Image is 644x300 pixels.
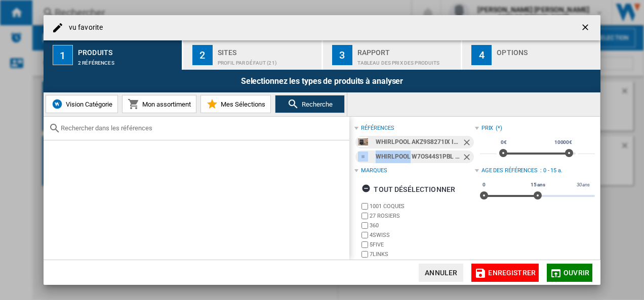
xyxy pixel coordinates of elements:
[200,95,271,113] button: Mes Sélections
[323,40,462,70] button: 3 Rapport Tableau des prix des produits
[462,40,600,70] button: 4 Options
[370,241,474,248] label: 5FIVE
[499,138,508,146] span: 0€
[44,40,183,70] button: 1 Produits 2 références
[299,101,333,108] span: Recherche
[361,203,368,210] input: brand.name
[488,269,536,277] span: Enregistrer
[370,251,474,258] label: 7LINKS
[357,44,457,55] div: Rapport
[64,23,103,33] h4: vu favorite
[218,55,317,66] div: Profil par défaut (21)
[361,124,394,132] div: références
[540,167,595,175] div: : 0 - 15 a.
[361,241,368,248] input: brand.name
[61,124,344,132] input: Rechercher dans les références
[370,231,474,239] label: 4SWISS
[192,45,213,65] div: 2
[53,45,73,65] div: 1
[275,95,345,113] button: Recherche
[376,136,461,148] div: WHIRLPOOL AKZ9S8271IX INOX
[462,137,474,149] ng-md-icon: Retirer
[358,180,458,198] button: tout désélectionner
[462,152,474,164] ng-md-icon: Retirer
[358,137,368,147] img: 1e166e98515d413ea246af3c3b65fb64.webp
[361,251,368,258] input: brand.name
[361,167,387,175] div: Marques
[370,203,474,210] label: 1001 COQUES
[63,101,112,108] span: Vision Catégorie
[361,180,455,198] div: tout désélectionner
[361,222,368,229] input: brand.name
[376,151,461,163] div: WHIRLPOOL W7OS44S1PBL NOIR
[183,40,323,70] button: 2 Sites Profil par défaut (21)
[361,213,368,219] input: brand.name
[481,124,494,132] div: Prix
[78,44,178,55] div: Produits
[547,264,592,282] button: Ouvrir
[78,55,178,66] div: 2 références
[576,18,596,38] button: getI18NText('BUTTONS.CLOSE_DIALOG')
[51,98,63,110] img: wiser-icon-blue.png
[46,95,118,113] button: Vision Catégorie
[361,232,368,238] input: brand.name
[471,264,539,282] button: Enregistrer
[580,22,592,34] ng-md-icon: getI18NText('BUTTONS.CLOSE_DIALOG')
[218,101,265,108] span: Mes Sélections
[575,181,591,189] span: 30 ans
[357,55,457,66] div: Tableau des prix des produits
[471,45,492,65] div: 4
[370,222,474,229] label: 360
[481,181,487,189] span: 0
[140,101,191,108] span: Mon assortiment
[419,264,463,282] button: Annuler
[358,152,368,162] img: 901a1662257145369f9b4d8c37400aac.webp
[497,44,596,55] div: Options
[44,70,600,92] div: Selectionnez les types de produits à analyser
[563,269,589,277] span: Ouvrir
[332,45,352,65] div: 3
[122,95,196,113] button: Mon assortiment
[553,138,574,146] span: 10000€
[481,167,538,175] div: Age des références
[370,212,474,220] label: 27 ROSIERS
[529,181,547,189] span: 15 ans
[218,44,317,55] div: Sites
